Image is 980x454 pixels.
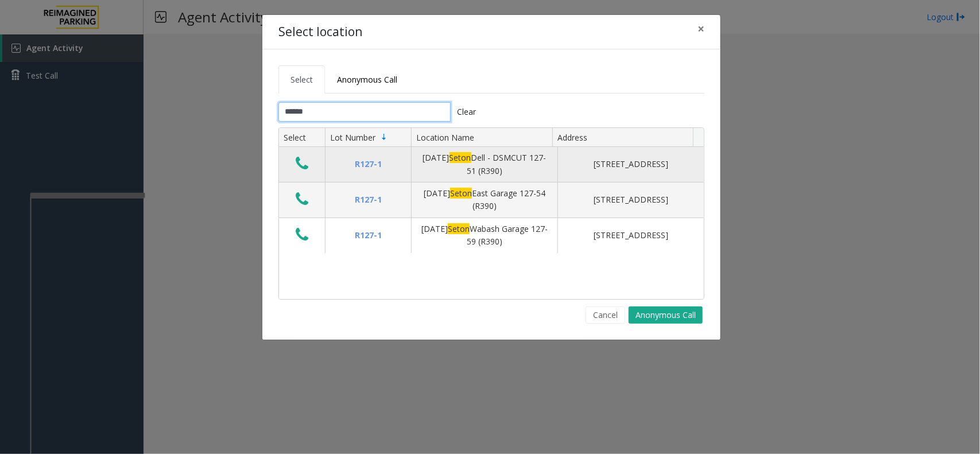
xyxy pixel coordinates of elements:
span: Anonymous Call [337,74,397,85]
span: Sortable [379,133,389,142]
button: Close [690,15,712,43]
span: Seton [450,152,471,163]
div: [DATE] Dell - DSMCUT 127-51 (R390) [419,152,551,177]
span: Seton [450,188,472,199]
div: [STREET_ADDRESS] [565,193,697,206]
span: Location Name [416,132,474,143]
div: [DATE] Wabash Garage 127-59 (R390) [419,223,551,249]
div: R127-1 [332,158,404,170]
span: Address [557,132,587,143]
span: Lot Number [330,132,375,143]
span: Seton [448,223,470,234]
span: Select [290,74,313,85]
button: Anonymous Call [629,306,703,324]
div: Data table [279,128,704,299]
button: Cancel [586,306,625,324]
div: [STREET_ADDRESS] [565,158,697,170]
h4: Select location [278,23,362,41]
ul: Tabs [278,65,704,94]
div: [DATE] East Garage 127-54 (R390) [419,187,551,213]
div: R127-1 [332,193,404,206]
button: Clear [451,102,483,122]
span: × [698,21,704,37]
div: R127-1 [332,229,404,242]
th: Select [279,128,325,148]
div: [STREET_ADDRESS] [565,229,697,242]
